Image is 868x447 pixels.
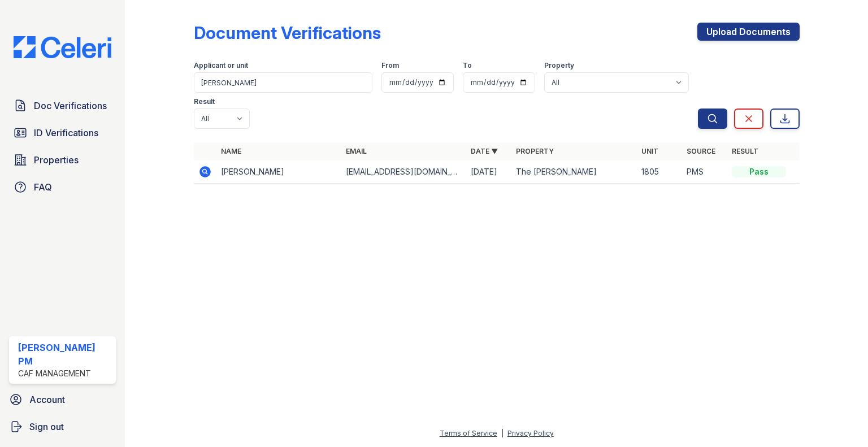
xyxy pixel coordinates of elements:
a: Properties [9,149,116,171]
div: Pass [732,166,786,177]
div: Document Verifications [194,23,381,43]
a: FAQ [9,176,116,198]
label: From [381,61,399,70]
label: Result [194,97,215,106]
span: Properties [34,153,79,167]
a: Upload Documents [697,23,800,41]
td: 1805 [637,160,682,184]
a: Terms of Service [440,429,497,437]
a: Account [5,388,120,411]
a: Source [687,147,715,155]
img: CE_Logo_Blue-a8612792a0a2168367f1c8372b55b34899dd931a85d93a1a3d3e32e68fde9ad4.png [5,36,120,58]
span: ID Verifications [34,126,98,140]
div: [PERSON_NAME] PM [18,341,111,368]
a: Name [221,147,241,155]
td: [EMAIL_ADDRESS][DOMAIN_NAME] [341,160,466,184]
td: [DATE] [466,160,511,184]
div: | [501,429,504,437]
div: CAF Management [18,368,111,379]
td: [PERSON_NAME] [216,160,341,184]
a: Date ▼ [471,147,498,155]
span: Doc Verifications [34,99,107,112]
span: FAQ [34,180,52,194]
a: Sign out [5,415,120,438]
span: Sign out [29,420,64,433]
a: Email [346,147,367,155]
a: Privacy Policy [507,429,554,437]
td: PMS [682,160,727,184]
span: Account [29,393,65,406]
label: To [463,61,472,70]
label: Applicant or unit [194,61,248,70]
a: Property [516,147,554,155]
td: The [PERSON_NAME] [511,160,636,184]
a: ID Verifications [9,121,116,144]
a: Doc Verifications [9,94,116,117]
a: Unit [641,147,658,155]
a: Result [732,147,758,155]
input: Search by name, email, or unit number [194,72,372,93]
label: Property [544,61,574,70]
